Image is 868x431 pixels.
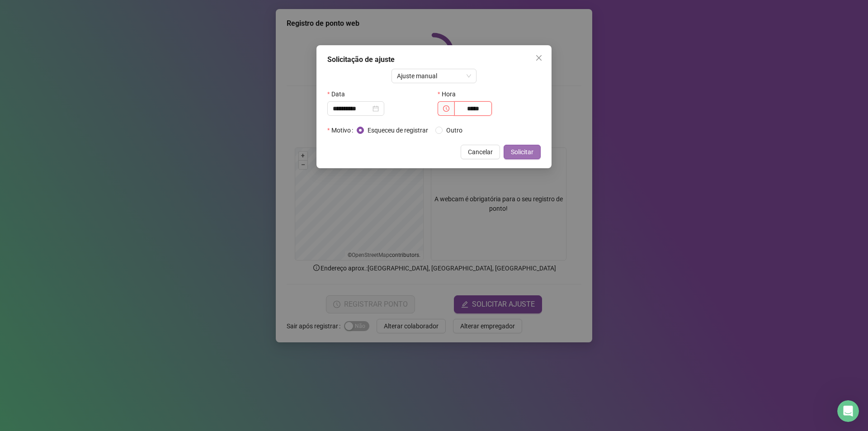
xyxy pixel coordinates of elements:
span: Outro [443,125,466,135]
span: Ajuste manual [397,69,472,83]
div: Solicitação de ajuste [327,54,541,65]
span: clock-circle [443,105,449,112]
span: Cancelar [468,147,493,157]
span: Esqueceu de registrar [364,125,432,135]
iframe: Intercom live chat [837,400,859,422]
span: close [535,54,542,62]
span: Solicitar [511,147,533,157]
label: Data [327,87,351,101]
button: Close [532,51,546,65]
label: Hora [438,87,462,101]
label: Motivo [327,123,357,137]
button: Solicitar [504,145,541,159]
button: Cancelar [461,145,500,159]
